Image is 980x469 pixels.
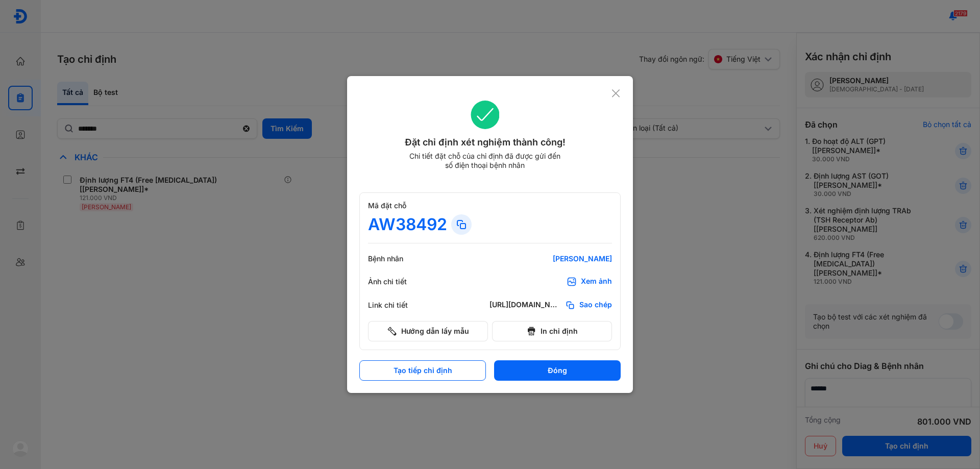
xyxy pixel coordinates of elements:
[368,201,612,210] div: Mã đặt chỗ
[489,254,612,263] div: [PERSON_NAME]
[368,321,488,341] button: Hướng dẫn lấy mẫu
[405,152,565,170] div: Chi tiết đặt chỗ của chỉ định đã được gửi đến số điện thoại bệnh nhân
[492,321,612,341] button: In chỉ định
[368,254,429,263] div: Bệnh nhân
[368,277,429,286] div: Ảnh chi tiết
[494,360,621,381] button: Đóng
[359,360,486,381] button: Tạo tiếp chỉ định
[368,214,447,235] div: AW38492
[581,277,612,287] div: Xem ảnh
[489,300,561,310] div: [URL][DOMAIN_NAME]
[359,135,611,150] div: Đặt chỉ định xét nghiệm thành công!
[579,300,612,310] span: Sao chép
[368,301,429,310] div: Link chi tiết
